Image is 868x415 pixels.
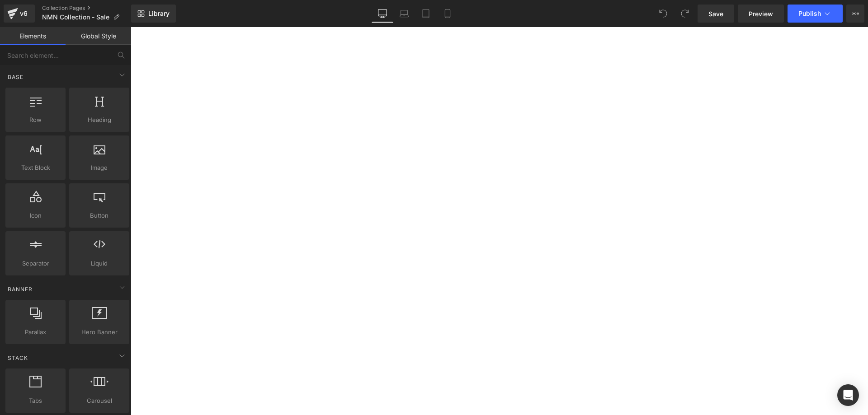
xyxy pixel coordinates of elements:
span: Save [708,9,723,19]
div: Open Intercom Messenger [837,384,859,406]
span: Text Block [8,163,63,173]
a: Tablet [415,5,437,23]
a: v6 [4,5,35,23]
a: New Library [131,5,176,23]
span: Button [72,211,127,220]
button: Redo [676,5,694,23]
span: Base [7,73,24,81]
span: Heading [72,115,127,125]
span: Hero Banner [72,327,127,337]
span: Icon [8,211,63,220]
a: Collection Pages [42,5,131,12]
button: Publish [788,5,843,23]
span: Publish [798,10,821,17]
span: Parallax [8,327,63,337]
span: Image [72,163,127,173]
a: Laptop [393,5,415,23]
span: Separator [8,259,63,268]
span: Row [8,115,63,125]
span: Preview [749,9,773,19]
span: Library [148,9,170,18]
button: Undo [654,5,672,23]
div: v6 [18,8,29,19]
span: NMN Collection - Sale [42,14,109,21]
a: Global Style [66,27,131,45]
a: Mobile [437,5,458,23]
a: Desktop [372,5,393,23]
span: Liquid [72,259,127,268]
span: Stack [7,354,29,362]
button: More [846,5,864,23]
a: Preview [738,5,784,23]
span: Banner [7,285,33,294]
span: Carousel [72,396,127,406]
span: Tabs [8,396,63,406]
